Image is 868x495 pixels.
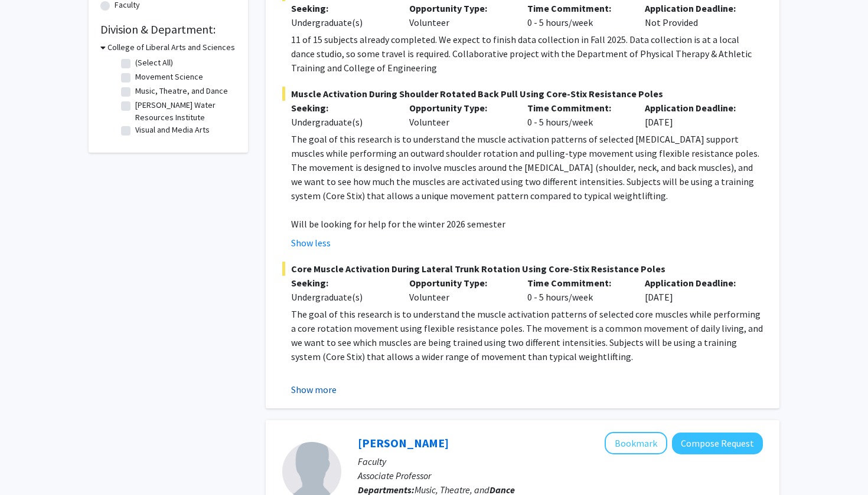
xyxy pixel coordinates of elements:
div: Undergraduate(s) [291,290,391,304]
div: Undergraduate(s) [291,115,391,129]
p: Time Commitment: [527,1,628,15]
p: Application Deadline: [645,276,745,290]
p: Opportunity Type: [409,101,510,115]
p: The goal of this research is to understand the muscle activation patterns of selected core muscle... [291,307,763,364]
span: Core Muscle Activation During Lateral Trunk Rotation Using Core-Stix Resistance Poles [282,262,763,276]
h3: College of Liberal Arts and Sciences [107,41,235,54]
button: Add Hannah Seidel to Bookmarks [605,432,667,454]
div: [DATE] [636,276,754,304]
p: The goal of this research is to understand the muscle activation patterns of selected [MEDICAL_DA... [291,132,763,203]
span: Muscle Activation During Shoulder Rotated Back Pull Using Core-Stix Resistance Poles [282,87,763,101]
button: Compose Request to Hannah Seidel [672,433,763,454]
label: Visual and Media Arts [135,124,210,136]
p: Seeking: [291,1,391,15]
label: Movement Science [135,71,203,83]
p: Faculty [358,454,763,468]
button: Show more [291,382,337,397]
div: Volunteer [400,1,518,29]
p: Application Deadline: [645,1,745,15]
a: [PERSON_NAME] [358,435,449,450]
label: [PERSON_NAME] Water Resources Institute [135,99,233,124]
div: Undergraduate(s) [291,15,391,29]
div: 0 - 5 hours/week [518,276,637,304]
p: Opportunity Type: [409,276,510,290]
p: Associate Professor [358,468,763,483]
iframe: Chat [9,442,50,486]
p: Opportunity Type: [409,1,510,15]
div: 0 - 5 hours/week [518,101,637,129]
div: 0 - 5 hours/week [518,1,637,29]
p: Time Commitment: [527,101,628,115]
p: Application Deadline: [645,101,745,115]
p: Seeking: [291,276,391,290]
p: Will be looking for help for the winter 2026 semester [291,217,763,231]
label: Music, Theatre, and Dance [135,85,228,97]
button: Show less [291,236,331,250]
p: 11 of 15 subjects already completed. We expect to finish data collection in Fall 2025. Data colle... [291,32,763,75]
p: Time Commitment: [527,276,628,290]
h2: Division & Department: [100,22,236,37]
div: Not Provided [636,1,754,29]
div: [DATE] [636,101,754,129]
div: Volunteer [400,276,518,304]
p: Seeking: [291,101,391,115]
div: Volunteer [400,101,518,129]
label: (Select All) [135,57,173,69]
